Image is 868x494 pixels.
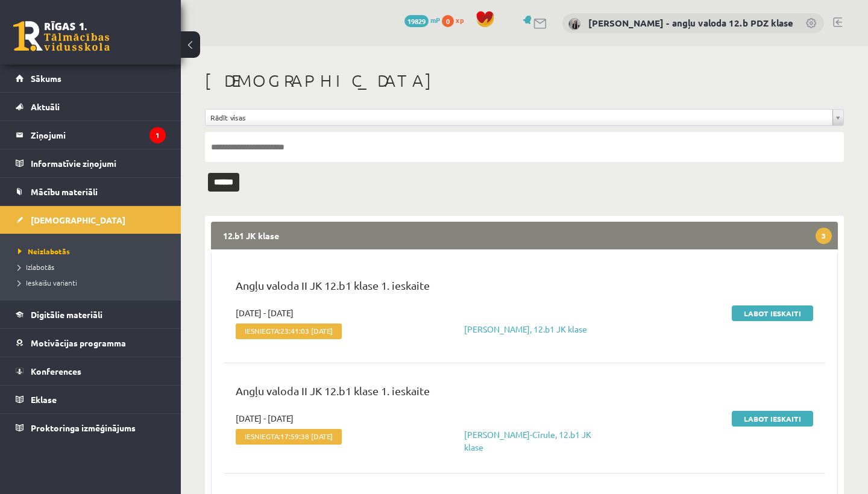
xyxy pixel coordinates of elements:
[404,15,440,25] a: 19829 mP
[31,149,166,177] legend: Informatīvie ziņojumi
[31,101,60,112] span: Aktuāli
[13,21,110,51] a: Rīgas 1. Tālmācības vidusskola
[732,305,813,321] a: Labot ieskaiti
[16,357,166,385] a: Konferences
[236,429,342,445] span: Iesniegta:
[31,186,98,197] span: Mācību materiāli
[31,366,81,377] span: Konferences
[31,73,61,84] span: Sākums
[31,121,166,149] legend: Ziņojumi
[18,277,169,288] a: Ieskaišu varianti
[464,429,591,452] a: [PERSON_NAME]-Cīrule, 12.b1 JK klase
[18,261,169,272] a: Izlabotās
[236,277,813,299] p: Angļu valoda II JK 12.b1 klase 1. ieskaite
[18,278,77,287] span: Ieskaišu varianti
[816,228,832,244] span: 3
[16,93,166,120] a: Aktuāli
[236,307,294,319] span: [DATE] - [DATE]
[280,327,333,335] span: 23:41:03 [DATE]
[236,412,294,425] span: [DATE] - [DATE]
[206,110,843,125] a: Rādīt visas
[31,337,126,348] span: Motivācijas programma
[16,178,166,205] a: Mācību materiāli
[16,414,166,442] a: Proktoringa izmēģinājums
[31,214,125,225] span: [DEMOGRAPHIC_DATA]
[404,15,429,27] span: 19829
[588,17,793,29] a: [PERSON_NAME] - angļu valoda 12.b PDZ klase
[18,246,169,257] a: Neizlabotās
[16,206,166,234] a: [DEMOGRAPHIC_DATA]
[31,422,136,433] span: Proktoringa izmēģinājums
[18,262,54,272] span: Izlabotās
[205,70,844,91] h1: [DEMOGRAPHIC_DATA]
[16,149,166,177] a: Informatīvie ziņojumi
[568,18,580,30] img: Agnese Vaškūna - angļu valoda 12.b PDZ klase
[210,110,828,125] span: Rādīt visas
[442,15,454,27] span: 0
[16,301,166,328] a: Digitālie materiāli
[280,432,333,440] span: 17:59:38 [DATE]
[211,222,838,249] legend: 12.b1 JK klase
[430,15,440,25] span: mP
[236,383,813,405] p: Angļu valoda II JK 12.b1 klase 1. ieskaite
[16,386,166,413] a: Eklase
[18,246,70,256] span: Neizlabotās
[31,394,57,405] span: Eklase
[442,15,470,25] a: 0 xp
[31,309,102,320] span: Digitālie materiāli
[464,324,587,334] a: [PERSON_NAME], 12.b1 JK klase
[236,324,342,339] span: Iesniegta:
[149,127,166,143] i: 1
[732,411,813,427] a: Labot ieskaiti
[456,15,464,25] span: xp
[16,329,166,357] a: Motivācijas programma
[16,64,166,92] a: Sākums
[16,121,166,149] a: Ziņojumi1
